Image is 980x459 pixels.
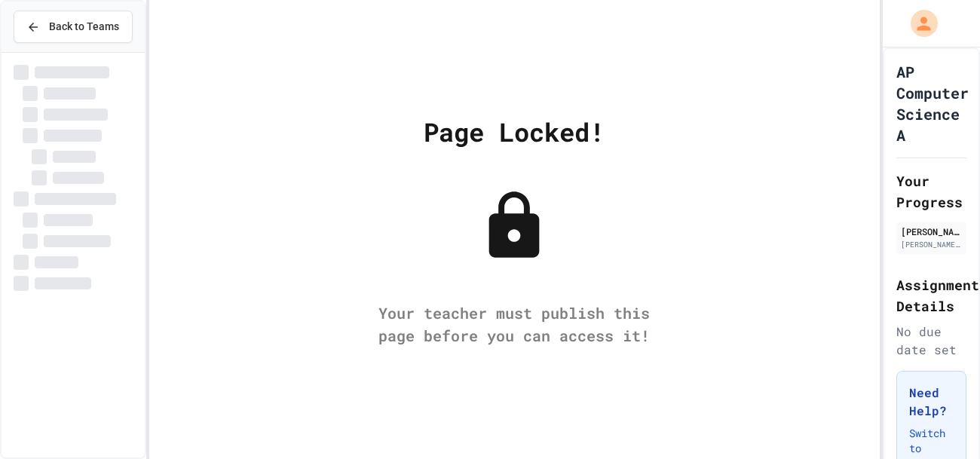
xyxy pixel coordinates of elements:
[901,239,962,250] div: [PERSON_NAME][EMAIL_ADDRESS][PERSON_NAME][DOMAIN_NAME]
[896,274,966,317] h2: Assignment Details
[363,301,665,347] div: Your teacher must publish this page before you can access it!
[424,112,605,151] div: Page Locked!
[909,384,954,420] h3: Need Help?
[14,11,133,43] button: Back to Teams
[896,61,969,145] h1: AP Computer Science A
[896,323,966,359] div: No due date set
[901,225,962,238] div: [PERSON_NAME]
[49,19,119,35] span: Back to Teams
[896,170,966,213] h2: Your Progress
[895,6,942,41] div: My Account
